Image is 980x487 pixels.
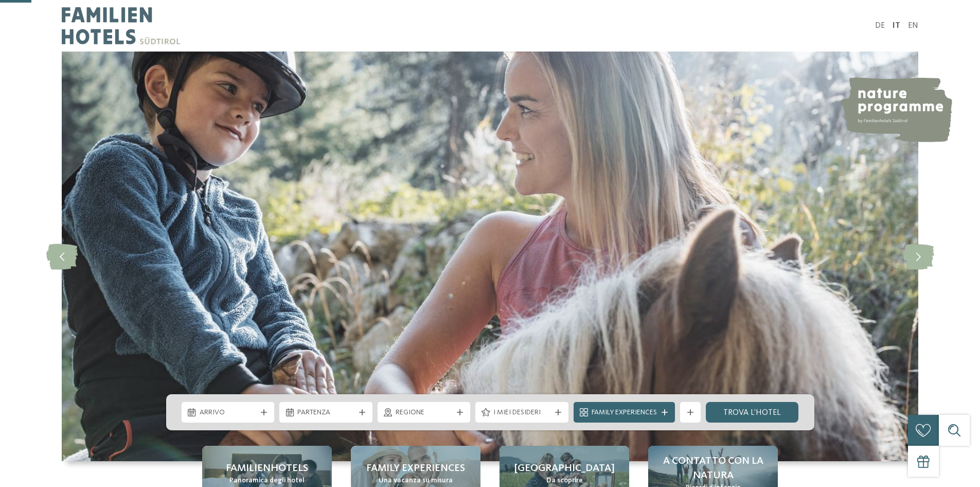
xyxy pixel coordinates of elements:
[706,402,799,423] a: trova l’hotel
[908,22,918,30] a: EN
[546,476,583,486] span: Da scoprire
[514,461,615,476] span: [GEOGRAPHIC_DATA]
[297,408,354,418] span: Partenza
[592,408,657,418] span: Family Experiences
[875,22,885,30] a: DE
[200,408,257,418] span: Arrivo
[658,454,768,483] span: A contatto con la natura
[893,22,900,30] a: IT
[62,52,918,461] img: Family hotel Alto Adige: the happy family places!
[366,461,465,476] span: Family experiences
[379,476,453,486] span: Una vacanza su misura
[839,77,952,142] img: nature programme by Familienhotels Südtirol
[493,408,550,418] span: I miei desideri
[226,461,308,476] span: Familienhotels
[396,408,453,418] span: Regione
[229,476,305,486] span: Panoramica degli hotel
